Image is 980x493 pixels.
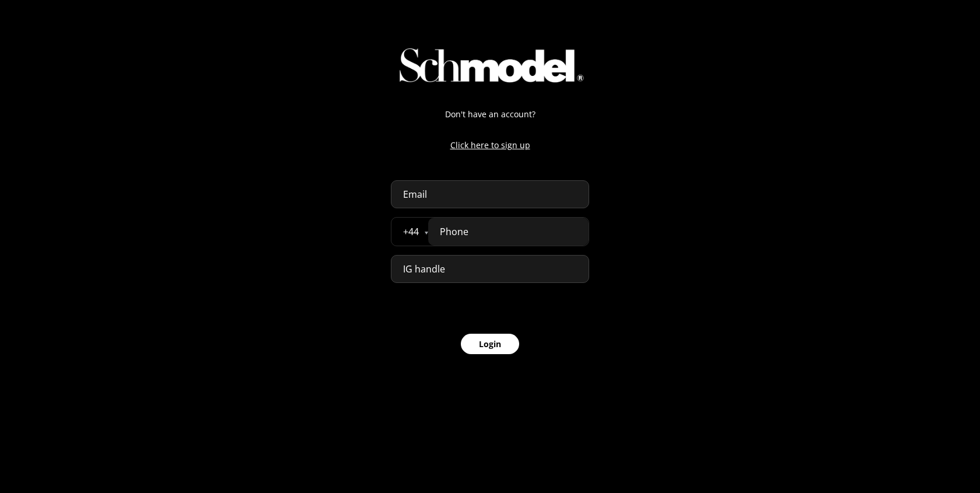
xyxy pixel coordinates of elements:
input: IG handle [391,255,589,283]
p: Don't have an account? [391,108,589,120]
input: Email [391,180,589,208]
input: Phone [428,218,589,246]
a: Click here to sign up [391,139,589,151]
img: img [389,41,591,89]
button: Login [461,334,519,354]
